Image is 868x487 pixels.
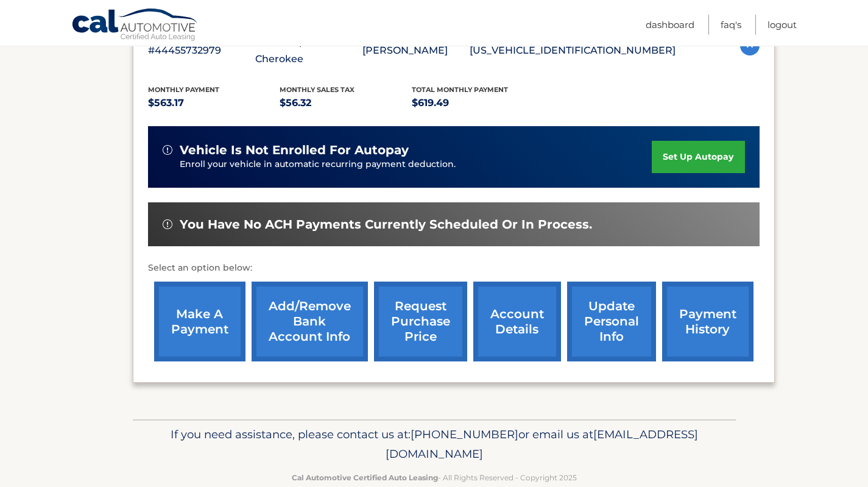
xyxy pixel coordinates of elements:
p: - All Rights Reserved - Copyright 2025 [141,471,728,484]
img: alert-white.svg [163,145,172,155]
p: $563.17 [148,94,280,112]
p: $619.49 [412,94,544,112]
a: request purchase price [374,282,467,361]
p: Enroll your vehicle in automatic recurring payment deduction. [180,158,652,171]
a: make a payment [154,282,245,361]
a: Add/Remove bank account info [252,282,368,361]
span: Monthly sales Tax [280,85,355,94]
p: [US_VEHICLE_IDENTIFICATION_NUMBER] [470,42,676,59]
span: [EMAIL_ADDRESS][DOMAIN_NAME] [386,427,698,461]
strong: Cal Automotive Certified Auto Leasing [292,473,438,482]
span: Monthly Payment [148,85,219,94]
span: Total Monthly Payment [412,85,508,94]
span: You have no ACH payments currently scheduled or in process. [180,217,592,232]
a: account details [473,282,561,361]
p: [PERSON_NAME] [362,42,470,59]
a: FAQ's [721,15,741,35]
span: [PHONE_NUMBER] [411,427,518,441]
p: If you need assistance, please contact us at: or email us at [141,425,728,464]
p: #44455732979 [148,42,255,59]
a: Logout [767,15,797,35]
p: 2024 Jeep Grand Cherokee [255,34,362,68]
a: set up autopay [652,141,744,173]
a: payment history [662,282,753,361]
img: alert-white.svg [163,219,172,229]
a: update personal info [567,282,656,361]
p: Select an option below: [148,261,760,275]
a: Cal Automotive [71,8,199,43]
span: vehicle is not enrolled for autopay [180,143,409,158]
a: Dashboard [646,15,694,35]
p: $56.32 [280,94,412,112]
